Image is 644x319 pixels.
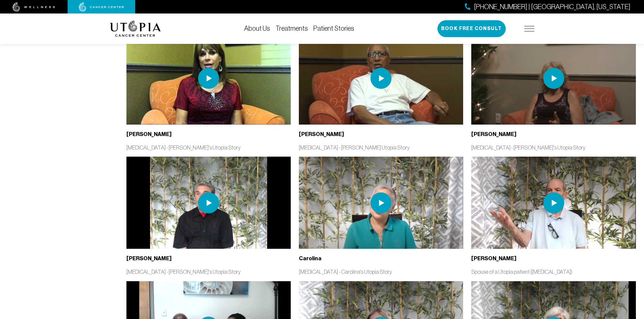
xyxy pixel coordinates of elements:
p: [MEDICAL_DATA] - [PERSON_NAME]'s Utopia Story [126,144,291,151]
img: play icon [198,68,219,89]
img: thumbnail [126,32,291,125]
p: Spouse of a Utopia patient ([MEDICAL_DATA]) [471,268,636,275]
img: thumbnail [299,157,463,249]
b: [PERSON_NAME] [126,131,172,137]
img: logo [110,21,161,37]
img: cancer center [79,2,124,12]
img: thumbnail [471,157,636,249]
b: Carolina [299,255,321,262]
p: [MEDICAL_DATA] - Carolina's Utopia Story [299,268,463,275]
b: [PERSON_NAME] [126,255,172,262]
button: Book Free Consult [437,20,506,37]
a: About Us [244,25,270,32]
a: [PHONE_NUMBER] | [GEOGRAPHIC_DATA], [US_STATE] [465,2,630,12]
b: [PERSON_NAME] [299,131,344,137]
img: play icon [198,192,219,213]
img: icon-hamburger [524,26,534,31]
b: [PERSON_NAME] [471,255,517,262]
img: play icon [371,68,391,89]
img: thumbnail [126,157,291,249]
img: thumbnail [471,32,636,125]
span: [PHONE_NUMBER] | [GEOGRAPHIC_DATA], [US_STATE] [474,2,630,12]
p: [MEDICAL_DATA] - [PERSON_NAME]'s Utopia Story [126,268,291,275]
p: [MEDICAL_DATA] - [PERSON_NAME]'s Utopia Story [471,144,636,151]
img: thumbnail [299,32,463,125]
b: [PERSON_NAME] [471,131,517,137]
a: Treatments [276,25,308,32]
img: play icon [371,192,391,213]
p: [MEDICAL_DATA] - [PERSON_NAME] Utopia Story [299,144,463,151]
a: Patient Stories [313,25,354,32]
img: wellness [13,2,55,12]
